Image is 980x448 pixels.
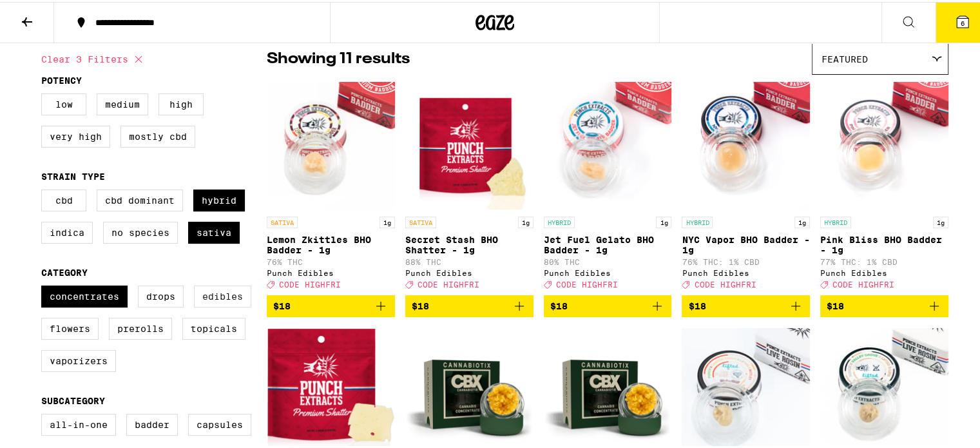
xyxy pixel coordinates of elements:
[550,299,568,309] span: $18
[41,124,110,146] label: Very High
[267,79,395,208] img: Punch Edibles - Lemon Zkittles BHO Badder - 1g
[97,188,183,209] label: CBD Dominant
[820,267,948,275] div: Punch Edibles
[794,215,810,226] p: 1g
[820,79,948,293] a: Open page for Pink Bliss BHO Badder - 1g from Punch Edibles
[193,188,245,209] label: Hybrid
[41,92,86,113] label: Low
[827,299,844,309] span: $18
[405,79,533,208] img: Punch Edibles - Secret Stash BHO Shatter - 1g
[820,79,948,208] img: Punch Edibles - Pink Bliss BHO Badder - 1g
[694,278,756,287] span: CODE HIGHFRI
[820,215,851,226] p: HYBRID
[405,79,533,293] a: Open page for Secret Stash BHO Shatter - 1g from Punch Edibles
[188,412,251,434] label: Capsules
[682,233,810,253] p: NYC Vapor BHO Badder - 1g
[194,284,251,306] label: Edibles
[544,293,672,315] button: Add to bag
[41,284,128,306] label: Concentrates
[405,267,533,275] div: Punch Edibles
[41,316,99,338] label: Flowers
[682,267,810,275] div: Punch Edibles
[682,256,810,264] p: 76% THC: 1% CBD
[405,233,533,253] p: Secret Stash BHO Shatter - 1g
[405,256,533,264] p: 88% THC
[821,52,868,63] span: Featured
[188,220,240,242] label: Sativa
[267,79,395,293] a: Open page for Lemon Zkittles BHO Badder - 1g from Punch Edibles
[656,215,671,226] p: 1g
[518,215,533,226] p: 1g
[103,220,178,242] label: No Species
[279,278,341,287] span: CODE HIGHFRI
[544,215,575,226] p: HYBRID
[933,215,948,226] p: 1g
[961,17,965,25] span: 6
[405,293,533,315] button: Add to bag
[380,215,395,226] p: 1g
[412,299,429,309] span: $18
[682,293,810,315] button: Add to bag
[138,284,184,306] label: Drops
[41,394,105,404] legend: Subcategory
[544,233,672,253] p: Jet Fuel Gelato BHO Badder - 1g
[682,79,810,293] a: Open page for NYC Vapor BHO Badder - 1g from Punch Edibles
[41,266,88,276] legend: Category
[688,299,706,309] span: $18
[97,92,148,113] label: Medium
[41,73,82,84] legend: Potency
[273,299,291,309] span: $18
[820,233,948,253] p: Pink Bliss BHO Badder - 1g
[159,92,204,113] label: High
[682,79,810,208] img: Punch Edibles - NYC Vapor BHO Badder - 1g
[126,412,178,434] label: Badder
[820,256,948,264] p: 77% THC: 1% CBD
[267,233,395,253] p: Lemon Zkittles BHO Badder - 1g
[544,256,672,264] p: 80% THC
[41,41,146,73] button: Clear 3 filters
[556,278,618,287] span: CODE HIGHFRI
[182,316,245,338] label: Topicals
[109,316,172,338] label: Prerolls
[41,412,116,434] label: All-In-One
[267,267,395,275] div: Punch Edibles
[820,293,948,315] button: Add to bag
[41,170,105,180] legend: Strain Type
[8,9,93,19] span: Hi. Need any help?
[267,256,395,264] p: 76% THC
[267,46,410,68] p: Showing 11 results
[418,278,479,287] span: CODE HIGHFRI
[682,215,713,226] p: HYBRID
[41,220,93,242] label: Indica
[41,188,86,209] label: CBD
[405,215,436,226] p: SATIVA
[544,79,672,293] a: Open page for Jet Fuel Gelato BHO Badder - 1g from Punch Edibles
[544,267,672,275] div: Punch Edibles
[41,348,116,370] label: Vaporizers
[120,124,195,146] label: Mostly CBD
[544,79,672,208] img: Punch Edibles - Jet Fuel Gelato BHO Badder - 1g
[267,215,298,226] p: SATIVA
[267,293,395,315] button: Add to bag
[832,278,894,287] span: CODE HIGHFRI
